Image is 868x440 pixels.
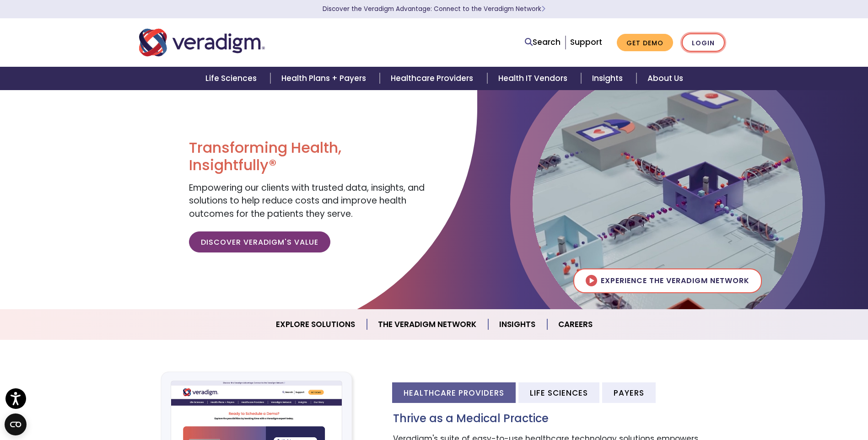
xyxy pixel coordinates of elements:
span: Empowering our clients with trusted data, insights, and solutions to help reduce costs and improv... [189,182,425,220]
li: Payers [602,382,656,403]
button: Open CMP widget [5,413,27,435]
a: Discover the Veradigm Advantage: Connect to the Veradigm NetworkLearn More [323,5,545,13]
li: Life Sciences [518,382,599,403]
a: About Us [636,67,694,90]
h3: Thrive as a Medical Practice [393,412,729,425]
span: Learn More [541,5,545,13]
iframe: Drift Chat Widget [692,374,857,429]
a: Support [570,37,602,48]
a: Life Sciences [194,67,270,90]
a: Healthcare Providers [380,67,487,90]
a: Login [682,33,725,52]
a: Careers [547,313,604,336]
a: Insights [581,67,636,90]
a: The Veradigm Network [367,313,488,336]
a: Search [525,36,561,48]
a: Insights [488,313,547,336]
img: Veradigm logo [139,27,265,58]
a: Discover Veradigm's Value [189,231,330,252]
a: Explore Solutions [265,313,367,336]
h1: Transforming Health, Insightfully® [189,139,427,174]
a: Health IT Vendors [487,67,581,90]
a: Health Plans + Payers [270,67,380,90]
a: Get Demo [617,34,673,52]
li: Healthcare Providers [392,382,516,403]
